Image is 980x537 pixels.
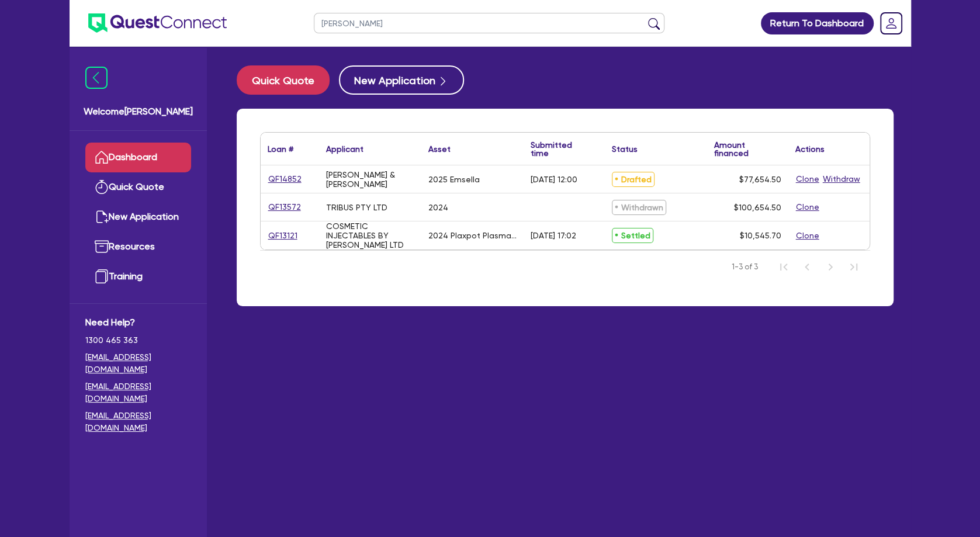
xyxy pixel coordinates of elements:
[531,175,577,184] div: [DATE] 12:00
[85,202,191,232] a: New Application
[314,13,664,33] input: Search by name, application ID or mobile number...
[95,269,109,283] img: training
[85,232,191,262] a: Resources
[531,141,587,157] div: Submitted time
[822,172,861,186] button: Withdraw
[237,65,339,95] a: Quick Quote
[428,203,448,212] div: 2024
[428,231,517,240] div: 2024 Plaxpot Plasma [MEDICAL_DATA] Pen
[339,65,464,95] button: New Application
[795,229,820,242] button: Clone
[326,203,387,212] div: TRIBUS PTY LTD
[734,203,781,212] span: $100,654.50
[85,172,191,202] a: Quick Quote
[268,200,302,214] a: QF13572
[876,8,906,39] a: Dropdown toggle
[612,228,653,243] span: Settled
[326,170,414,189] div: [PERSON_NAME] & [PERSON_NAME]
[95,180,109,194] img: quick-quote
[795,255,819,279] button: Previous Page
[795,172,820,186] button: Clone
[268,172,302,186] a: QF14852
[85,334,191,347] span: 1300 465 363
[772,255,795,279] button: First Page
[268,145,293,153] div: Loan #
[88,13,227,33] img: quest-connect-logo-blue
[612,172,655,187] span: Drafted
[268,229,298,242] a: QF13121
[819,255,842,279] button: Next Page
[85,410,191,434] a: [EMAIL_ADDRESS][DOMAIN_NAME]
[761,12,874,34] a: Return To Dashboard
[795,145,825,153] div: Actions
[85,67,108,89] img: icon-menu-close
[612,200,666,215] span: Withdrawn
[84,105,193,119] span: Welcome [PERSON_NAME]
[85,316,191,330] span: Need Help?
[237,65,330,95] button: Quick Quote
[85,143,191,172] a: Dashboard
[428,175,480,184] div: 2025 Emsella
[95,210,109,224] img: new-application
[326,221,414,250] div: COSMETIC INJECTABLES BY [PERSON_NAME] LTD
[85,380,191,405] a: [EMAIL_ADDRESS][DOMAIN_NAME]
[732,261,758,273] span: 1-3 of 3
[740,231,781,240] span: $10,545.70
[326,145,363,153] div: Applicant
[428,145,451,153] div: Asset
[531,231,576,240] div: [DATE] 17:02
[85,262,191,292] a: Training
[842,255,865,279] button: Last Page
[85,351,191,376] a: [EMAIL_ADDRESS][DOMAIN_NAME]
[739,175,781,184] span: $77,654.50
[612,145,638,153] div: Status
[95,240,109,254] img: resources
[795,200,820,214] button: Clone
[714,141,781,157] div: Amount financed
